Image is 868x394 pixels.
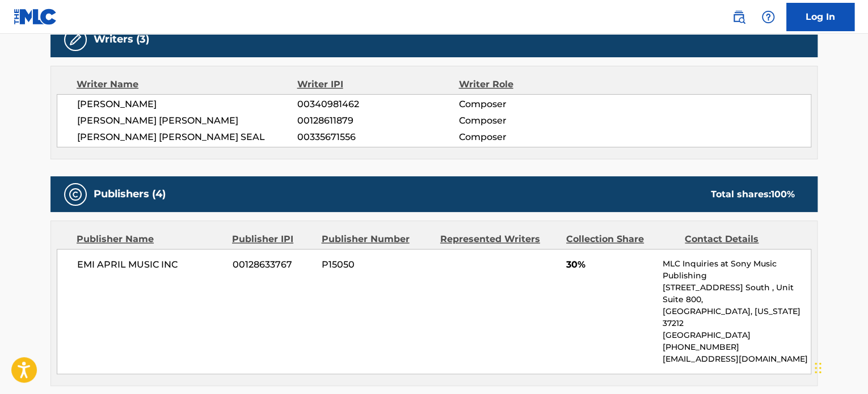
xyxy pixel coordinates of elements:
[663,282,811,306] p: [STREET_ADDRESS] South , Unit Suite 800,
[815,351,821,385] div: Drag
[685,232,795,246] div: Contact Details
[77,232,224,246] div: Publisher Name
[566,232,676,246] div: Collection Share
[69,188,82,201] img: Publishers
[458,130,605,144] span: Composer
[732,10,745,24] img: search
[297,98,458,111] span: 00340981462
[77,258,224,272] span: EMI APRIL MUSIC INC
[94,188,166,201] h5: Publishers (4)
[757,6,779,28] div: Help
[77,98,297,111] span: [PERSON_NAME]
[771,189,795,200] span: 100 %
[727,6,750,28] a: Public Search
[458,114,605,128] span: Composer
[458,98,605,111] span: Composer
[663,258,811,282] p: MLC Inquiries at Sony Music Publishing
[233,258,313,272] span: 00128633767
[77,130,297,144] span: [PERSON_NAME] [PERSON_NAME] SEAL
[458,78,605,91] div: Writer Role
[663,341,811,353] p: [PHONE_NUMBER]
[811,340,868,394] iframe: Chat Widget
[786,3,854,31] a: Log In
[297,78,459,91] div: Writer IPI
[77,78,297,91] div: Writer Name
[711,188,795,201] div: Total shares:
[663,306,811,329] p: [GEOGRAPHIC_DATA], [US_STATE] 37212
[663,329,811,341] p: [GEOGRAPHIC_DATA]
[94,33,149,46] h5: Writers (3)
[761,10,775,24] img: help
[297,130,458,144] span: 00335671556
[321,232,431,246] div: Publisher Number
[663,353,811,365] p: [EMAIL_ADDRESS][DOMAIN_NAME]
[440,232,558,246] div: Represented Writers
[232,232,313,246] div: Publisher IPI
[297,114,458,128] span: 00128611879
[14,9,57,25] img: MLC Logo
[77,114,297,128] span: [PERSON_NAME] [PERSON_NAME]
[322,258,432,272] span: P15050
[566,258,654,272] span: 30%
[69,33,82,46] img: Writers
